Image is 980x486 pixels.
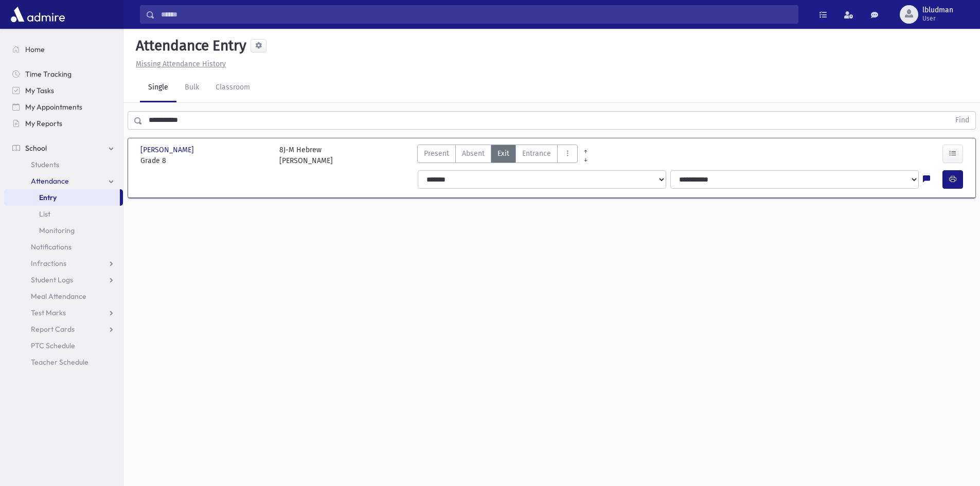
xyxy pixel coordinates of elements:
a: Home [4,41,123,58]
span: My Reports [25,119,62,128]
span: [PERSON_NAME] [140,145,196,155]
a: Bulk [176,74,207,102]
a: Notifications [4,239,123,255]
img: AdmirePro [8,4,67,25]
div: 8J-M Hebrew [PERSON_NAME] [279,145,333,166]
a: Entry [4,189,120,206]
span: Entrance [522,148,551,159]
span: Time Tracking [25,69,72,79]
span: Notifications [31,242,72,251]
span: User [922,14,953,23]
span: Home [25,45,45,54]
a: Time Tracking [4,66,123,82]
div: AttTypes [417,145,578,166]
span: Grade 8 [140,155,269,166]
a: List [4,206,123,222]
span: Attendance [31,176,69,186]
a: Meal Attendance [4,288,123,304]
span: Student Logs [31,275,73,284]
button: Find [949,112,975,129]
a: Students [4,156,123,173]
span: My Appointments [25,102,82,112]
span: Meal Attendance [31,292,86,301]
span: Infractions [31,259,66,268]
span: Teacher Schedule [31,357,88,367]
span: lbludman [922,6,953,14]
a: Test Marks [4,304,123,321]
span: Report Cards [31,325,75,334]
u: Missing Attendance History [136,60,226,68]
span: PTC Schedule [31,341,75,350]
a: Attendance [4,173,123,189]
a: Infractions [4,255,123,272]
a: Single [140,74,176,102]
a: My Reports [4,115,123,132]
span: My Tasks [25,86,54,95]
a: Report Cards [4,321,123,337]
input: Search [155,5,798,24]
span: Test Marks [31,308,66,317]
a: Teacher Schedule [4,354,123,370]
span: Absent [462,148,485,159]
a: Student Logs [4,272,123,288]
a: My Tasks [4,82,123,99]
span: Monitoring [39,226,75,235]
span: School [25,143,47,153]
span: Exit [497,148,509,159]
a: School [4,140,123,156]
a: Monitoring [4,222,123,239]
h5: Attendance Entry [132,37,246,55]
span: List [39,209,50,219]
a: Classroom [207,74,258,102]
a: Missing Attendance History [132,60,226,68]
span: Present [424,148,449,159]
span: Entry [39,193,57,202]
span: Students [31,160,59,169]
a: PTC Schedule [4,337,123,354]
a: My Appointments [4,99,123,115]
